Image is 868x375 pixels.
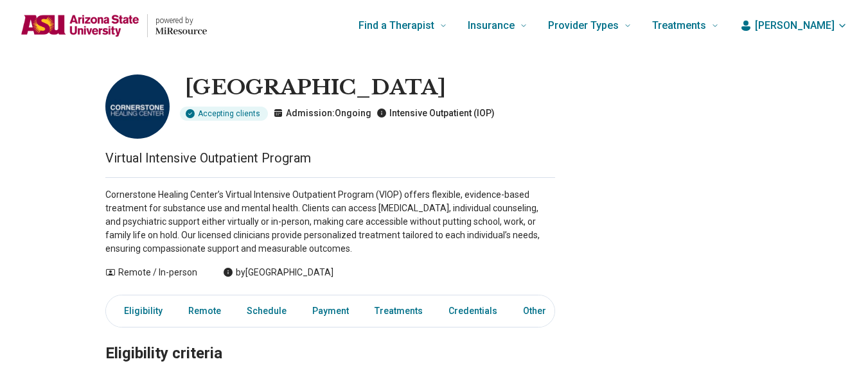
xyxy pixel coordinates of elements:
div: Accepting clients [180,107,268,121]
a: Home page [21,5,207,46]
h2: Eligibility criteria [105,312,555,365]
span: [PERSON_NAME] [755,18,835,33]
span: Find a Therapist [359,17,434,35]
span: Provider Types [548,17,619,35]
div: by [GEOGRAPHIC_DATA] [223,266,333,279]
a: Eligibility [109,298,170,324]
button: [PERSON_NAME] [740,18,847,33]
p: Cornerstone Healing Center’s Virtual Intensive Outpatient Program (VIOP) offers flexible, evidenc... [105,188,555,256]
div: Remote / In-person [105,266,197,279]
span: Treatments [652,17,706,35]
a: Payment [305,298,357,324]
a: Credentials [441,298,505,324]
p: Intensive Outpatient (IOP) [376,107,495,120]
span: Insurance [468,17,515,35]
a: Treatments [367,298,430,324]
p: powered by [155,15,207,26]
p: Virtual Intensive Outpatient Program [105,149,555,167]
a: Schedule [239,298,294,324]
p: Admission: Ongoing [273,107,371,120]
h1: [GEOGRAPHIC_DATA] [185,74,495,101]
a: Other [515,298,562,324]
a: Remote [181,298,229,324]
